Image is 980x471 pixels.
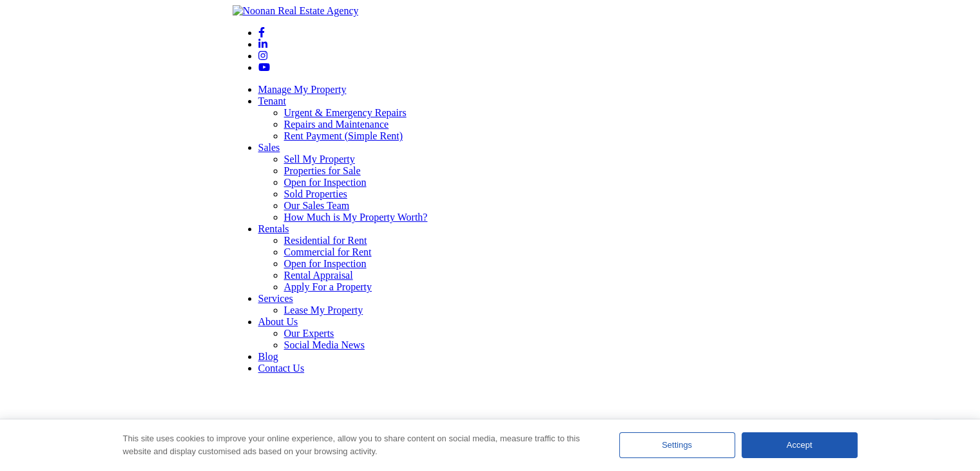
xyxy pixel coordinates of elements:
a: Urgent & Emergency Repairs [284,107,407,118]
a: Open for Inspection [284,177,367,188]
div: Settings [619,432,735,458]
a: Rent Payment (Simple Rent) [284,130,403,141]
a: Apply For a Property [284,281,372,292]
a: Repairs and Maintenance [284,119,389,130]
a: Commercial for Rent [284,246,372,257]
a: Residential for Rent [284,235,367,246]
a: Rentals [258,223,289,234]
a: Sales [258,142,280,153]
a: How Much is My Property Worth? [284,212,428,223]
a: Properties for Sale [284,165,361,176]
a: Lease My Property [284,305,363,316]
div: Accept [742,432,858,458]
a: Our Sales Team [284,200,350,211]
a: Rental Appraisal [284,270,353,281]
a: Manage My Property [258,84,347,95]
div: This site uses cookies to improve your online experience, allow you to share content on social me... [123,432,593,458]
a: Sold Properties [284,188,347,199]
img: Noonan Real Estate Agency [233,5,359,17]
a: Open for Inspection [284,258,367,269]
a: Blog [258,351,278,362]
a: Contact Us [258,363,305,374]
a: About Us [258,316,298,327]
a: Sell My Property [284,154,355,165]
a: Our Experts [284,328,334,339]
a: Services [258,293,293,304]
a: Social Media News [284,339,365,350]
a: Tenant [258,95,286,106]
